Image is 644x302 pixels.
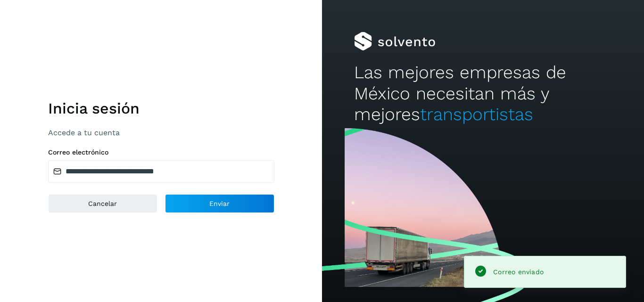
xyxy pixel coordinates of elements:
[48,128,274,137] p: Accede a tu cuenta
[88,200,117,207] span: Cancelar
[354,62,611,125] h2: Las mejores empresas de México necesitan más y mejores
[165,194,274,213] button: Enviar
[209,200,230,207] span: Enviar
[48,148,274,156] label: Correo electrónico
[493,268,544,276] span: Correo enviado
[420,104,533,124] span: transportistas
[48,99,274,117] h1: Inicia sesión
[48,194,157,213] button: Cancelar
